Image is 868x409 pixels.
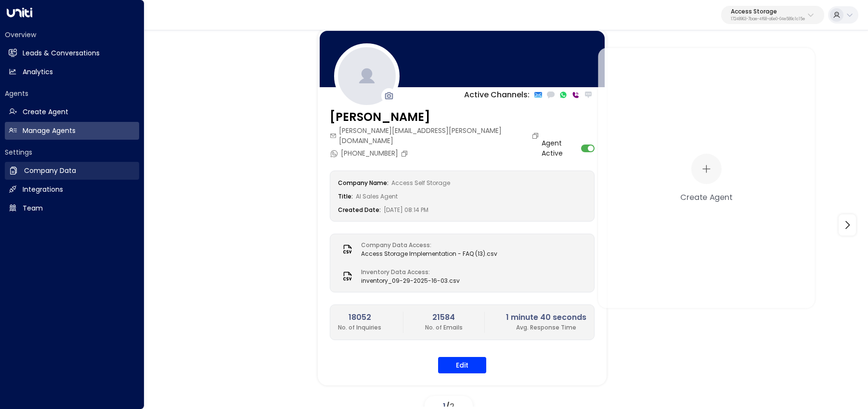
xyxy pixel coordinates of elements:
[23,126,76,136] h2: Manage Agents
[330,148,411,158] div: [PHONE_NUMBER]
[425,323,463,332] p: No. of Emails
[338,323,381,332] p: No. of Inquiries
[384,206,428,214] span: [DATE] 08:14 PM
[731,9,805,14] p: Access Storage
[338,206,381,214] label: Created Date:
[5,103,139,121] a: Create Agent
[5,63,139,81] a: Analytics
[506,312,586,323] h2: 1 minute 40 seconds
[330,126,542,146] div: [PERSON_NAME][EMAIL_ADDRESS][PERSON_NAME][DOMAIN_NAME]
[5,162,139,180] a: Company Data
[425,312,463,323] h2: 21584
[680,191,732,202] div: Create Agent
[24,166,76,176] h2: Company Data
[506,323,586,332] p: Avg. Response Time
[361,241,492,250] label: Company Data Access:
[23,48,100,58] h2: Leads & Conversations
[721,6,824,24] button: Access Storage17248963-7bae-4f68-a6e0-04e589c1c15e
[338,179,389,187] label: Company Name:
[361,268,455,277] label: Inventory Data Access:
[23,185,63,195] h2: Integrations
[438,357,486,373] button: Edit
[361,250,497,258] span: Access Storage Implementation - FAQ (13).csv
[542,138,578,158] label: Agent Active
[338,192,353,200] label: Title:
[5,89,139,98] h2: Agents
[356,192,398,200] span: AI Sales Agent
[5,181,139,198] a: Integrations
[5,30,139,40] h2: Overview
[5,122,139,140] a: Manage Agents
[330,108,542,126] h3: [PERSON_NAME]
[391,179,450,187] span: Access Self Storage
[731,17,805,21] p: 17248963-7bae-4f68-a6e0-04e589c1c15e
[23,203,43,213] h2: Team
[531,132,542,140] button: Copy
[5,199,139,217] a: Team
[5,147,139,157] h2: Settings
[23,107,68,117] h2: Create Agent
[401,150,411,158] button: Copy
[338,312,381,323] h2: 18052
[5,44,139,62] a: Leads & Conversations
[23,67,53,77] h2: Analytics
[361,277,460,285] span: inventory_09-29-2025-16-03.csv
[464,89,530,101] p: Active Channels:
